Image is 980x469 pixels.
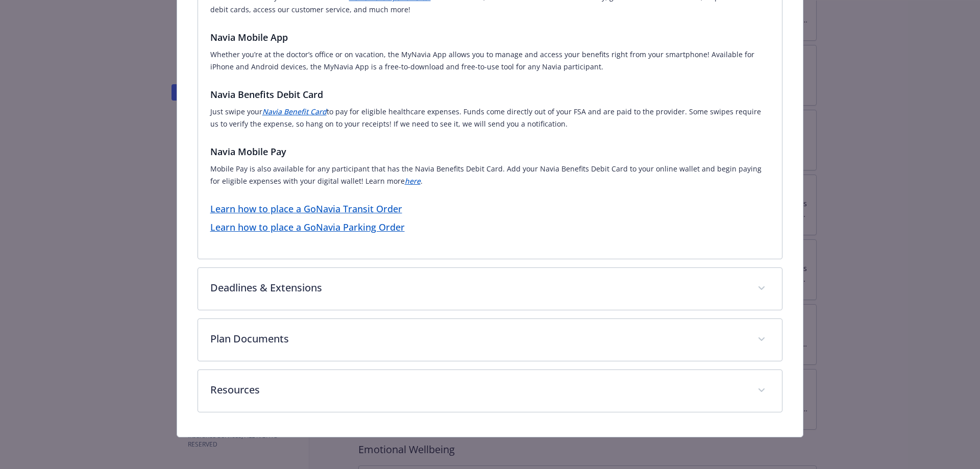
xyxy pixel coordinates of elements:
div: Deadlines & Extensions [198,268,782,310]
div: Plan Documents [198,319,782,361]
a: Learn how to place a GoNavia Parking Order [210,221,405,233]
h3: Navia Mobile Pay [210,144,770,159]
p: Mobile Pay is also available for any participant that has the Navia Benefits Debit Card. Add your... [210,163,770,187]
a: Learn how to place a GoNavia Transit Order [210,203,402,215]
a: Navia Benefit Card [262,107,327,116]
p: Deadlines & Extensions [210,280,746,295]
a: here [405,176,421,186]
h3: Navia Mobile App [210,30,770,44]
div: Resources [198,370,782,412]
p: Whether you’re at the doctor’s office or on vacation, the MyNavia App allows you to manage and ac... [210,48,770,73]
p: Resources [210,382,746,398]
p: Plan Documents [210,331,746,347]
h3: Navia Benefits Debit Card [210,87,770,102]
p: Just swipe your to pay for eligible healthcare expenses. Funds come directly out of your FSA and ... [210,106,770,130]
